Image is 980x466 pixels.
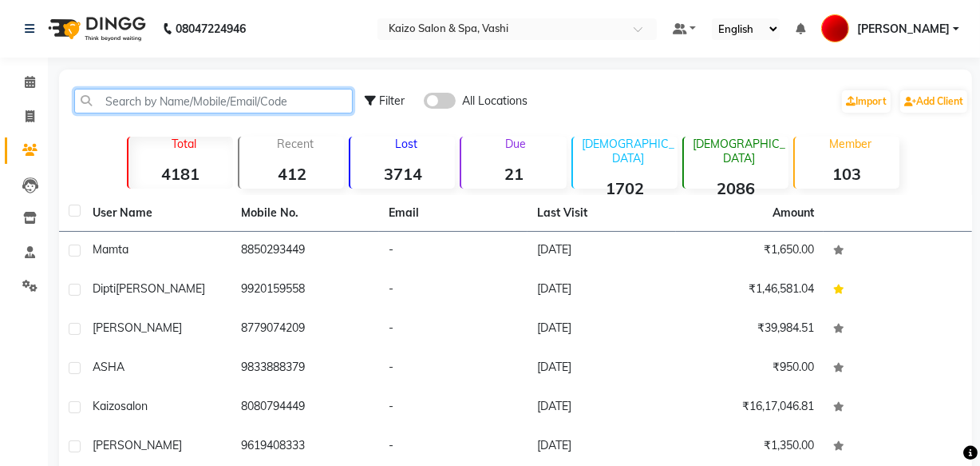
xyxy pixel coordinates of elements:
[579,137,678,165] p: [DEMOGRAPHIC_DATA]
[900,90,967,113] a: Add Client
[676,232,824,271] td: ₹1,650.00
[528,310,676,349] td: [DATE]
[461,164,566,184] strong: 21
[93,399,121,413] span: kaizo
[676,271,824,310] td: ₹1,46,581.04
[379,232,528,271] td: -
[116,281,205,296] span: [PERSON_NAME]
[379,195,528,232] th: Email
[379,310,528,349] td: -
[690,137,788,165] p: [DEMOGRAPHIC_DATA]
[842,90,891,113] a: Import
[528,271,676,310] td: [DATE]
[128,164,233,184] strong: 4181
[379,271,528,310] td: -
[246,137,344,151] p: Recent
[379,94,405,108] span: Filter
[239,164,344,184] strong: 412
[93,281,116,296] span: Dipti
[350,164,455,184] strong: 3714
[676,388,824,428] td: ₹16,17,046.81
[231,232,380,271] td: 8850293449
[379,388,528,428] td: -
[41,6,150,51] img: logo
[231,310,380,349] td: 8779074209
[462,93,528,110] span: All Locations
[801,137,899,151] p: Member
[176,6,246,51] b: 08047224946
[83,195,231,232] th: User Name
[795,164,899,184] strong: 103
[231,388,380,428] td: 8080794449
[231,349,380,388] td: 9833888379
[528,388,676,428] td: [DATE]
[528,232,676,271] td: [DATE]
[357,137,455,151] p: Lost
[676,349,824,388] td: ₹950.00
[528,349,676,388] td: [DATE]
[74,89,353,114] input: Search by Name/Mobile/Email/Code
[93,360,124,374] span: ASHA
[379,349,528,388] td: -
[821,14,849,42] img: KAIZO VASHI
[763,195,824,231] th: Amount
[464,137,566,151] p: Due
[93,242,128,257] span: Mamta
[231,195,380,232] th: Mobile No.
[676,310,824,349] td: ₹39,984.51
[135,137,233,151] p: Total
[93,438,182,452] span: [PERSON_NAME]
[121,399,148,413] span: salon
[573,178,678,198] strong: 1702
[528,195,676,232] th: Last Visit
[93,321,182,335] span: [PERSON_NAME]
[684,178,788,198] strong: 2086
[857,21,950,38] span: [PERSON_NAME]
[231,271,380,310] td: 9920159558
